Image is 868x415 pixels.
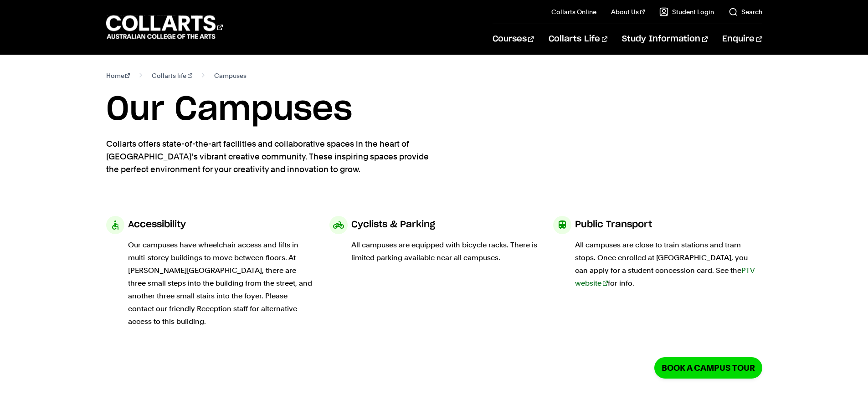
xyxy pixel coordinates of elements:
[106,69,130,82] a: Home
[575,216,652,233] h3: Public Transport
[575,239,762,290] p: All campuses are close to train stations and tram stops. Once enrolled at [GEOGRAPHIC_DATA], you ...
[575,266,755,287] a: PTV website
[351,216,435,233] h3: Cyclists & Parking
[351,239,539,264] p: All campuses are equipped with bicycle racks. There is limited parking available near all campuses.
[622,24,708,54] a: Study Information
[549,24,607,54] a: Collarts Life
[611,7,645,16] a: About Us
[128,239,315,328] p: Our campuses have wheelchair access and lifts in multi-storey buildings to move between floors. A...
[493,24,534,54] a: Courses
[551,7,596,16] a: Collarts Online
[214,69,247,82] span: Campuses
[152,69,192,82] a: Collarts life
[106,14,223,40] div: Go to homepage
[654,357,762,379] a: Book a Campus Tour
[128,216,186,233] h3: Accessibility
[659,7,714,16] a: Student Login
[106,138,439,176] p: Collarts offers state-of-the-art facilities and collaborative spaces in the heart of [GEOGRAPHIC_...
[106,89,762,130] h1: Our Campuses
[729,7,762,16] a: Search
[722,24,762,54] a: Enquire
